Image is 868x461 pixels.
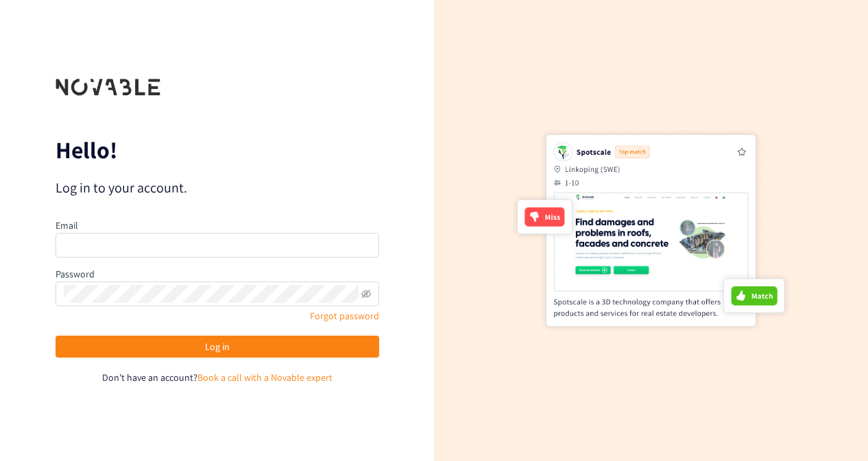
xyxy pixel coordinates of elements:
[56,336,379,358] button: Log in
[56,139,379,161] p: Hello!
[205,339,230,354] span: Log in
[361,289,371,299] span: eye-invisible
[56,219,78,232] label: Email
[197,371,333,384] a: Book a call with a Novable expert
[56,268,95,280] label: Password
[102,371,197,384] span: Don't have an account?
[310,310,379,322] a: Forgot password
[56,178,379,197] p: Log in to your account.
